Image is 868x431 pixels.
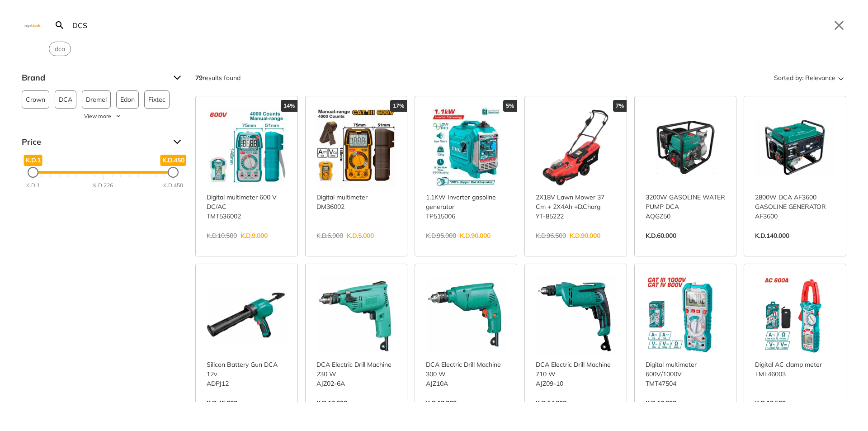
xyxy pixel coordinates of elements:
span: Fixtec [148,91,165,108]
div: K.D.226 [93,181,113,189]
button: Edon [116,90,139,109]
div: 7% [613,100,627,112]
div: K.D.1 [26,181,40,189]
span: DCA [59,91,72,108]
img: Close [22,23,43,27]
button: Sorted by:Relevance Sort [772,71,846,85]
strong: 79 [195,74,203,82]
button: Fixtec [144,90,170,109]
div: Suggestion: dca [49,42,71,56]
div: results found [195,71,241,85]
span: Price [22,135,166,149]
svg: Search [54,20,65,31]
input: Search… [71,14,826,36]
button: Crown [22,90,49,109]
button: Dremel [82,90,111,109]
div: Maximum Price [168,167,179,178]
div: 14% [281,100,297,112]
span: Dremel [86,91,107,108]
div: 5% [503,100,517,112]
div: Minimum Price [28,167,38,178]
svg: Sort [835,72,846,83]
span: Crown [26,91,45,108]
button: Close [832,18,846,33]
span: View more [84,112,111,120]
div: 17% [390,100,407,112]
span: Relevance [805,71,835,85]
span: dca [55,44,65,54]
button: DCA [55,90,76,109]
span: Brand [22,71,166,85]
span: Edon [120,91,135,108]
button: View more [22,112,184,120]
button: Select suggestion: dca [49,42,71,56]
div: K.D.450 [163,181,183,189]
